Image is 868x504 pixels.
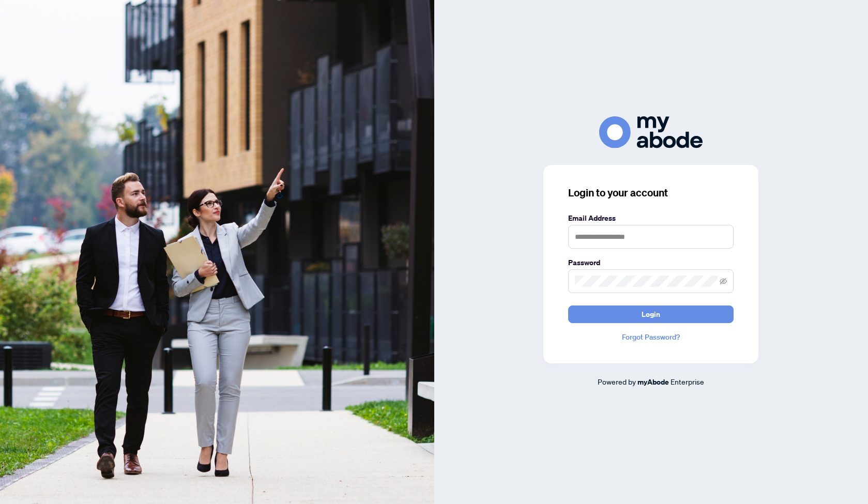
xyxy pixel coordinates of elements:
[568,212,734,224] label: Email Address
[568,257,734,268] label: Password
[568,331,734,343] a: Forgot Password?
[568,306,734,323] button: Login
[568,186,734,200] h3: Login to your account
[720,278,727,285] span: eye-invisible
[599,116,703,148] img: ma-logo
[637,376,669,388] a: myAbode
[642,306,660,323] span: Login
[671,377,704,386] span: Enterprise
[598,377,636,386] span: Powered by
